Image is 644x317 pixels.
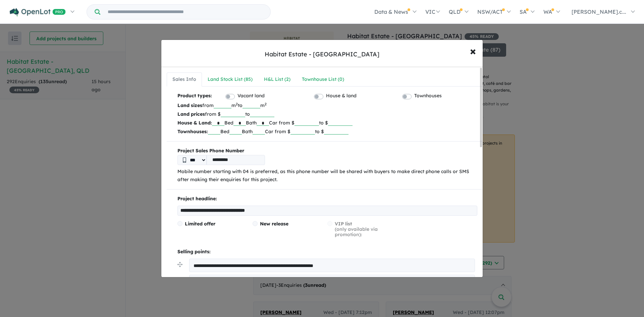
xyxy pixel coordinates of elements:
p: from m to m [177,101,477,110]
img: drag.svg [177,262,182,267]
sup: 2 [236,102,238,106]
p: Bed Bath Car from $ to $ [177,127,477,136]
label: House & land [326,92,357,100]
b: Land prices [177,111,205,117]
p: Bed Bath Car from $ to $ [177,118,477,127]
p: Mobile number starting with 04 is preferred, as this phone number will be shared with buyers to m... [177,168,477,184]
p: Selling points: [177,248,477,256]
img: Phone icon [183,157,186,163]
span: [PERSON_NAME].c... [572,8,626,15]
b: Townhouses: [177,128,208,135]
p: from $ to [177,110,477,118]
div: Sales Info [172,75,196,84]
span: × [470,44,476,58]
div: Townhouse List ( 0 ) [302,75,344,84]
span: Limited offer [185,221,215,227]
img: Openlot PRO Logo White [10,8,66,16]
div: Land Stock List ( 85 ) [208,75,253,84]
label: Vacant land [237,92,265,100]
b: Project Sales Phone Number [177,147,477,155]
sup: 2 [265,102,267,106]
input: Try estate name, suburb, builder or developer [102,5,269,19]
b: Product types: [177,92,212,101]
b: Land sizes [177,102,202,108]
label: Townhouses [414,92,442,100]
div: H&L List ( 2 ) [264,75,290,84]
div: Habitat Estate - [GEOGRAPHIC_DATA] [265,50,379,59]
b: House & Land: [177,120,212,126]
p: Project headline: [177,195,477,203]
span: New release [260,221,288,227]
